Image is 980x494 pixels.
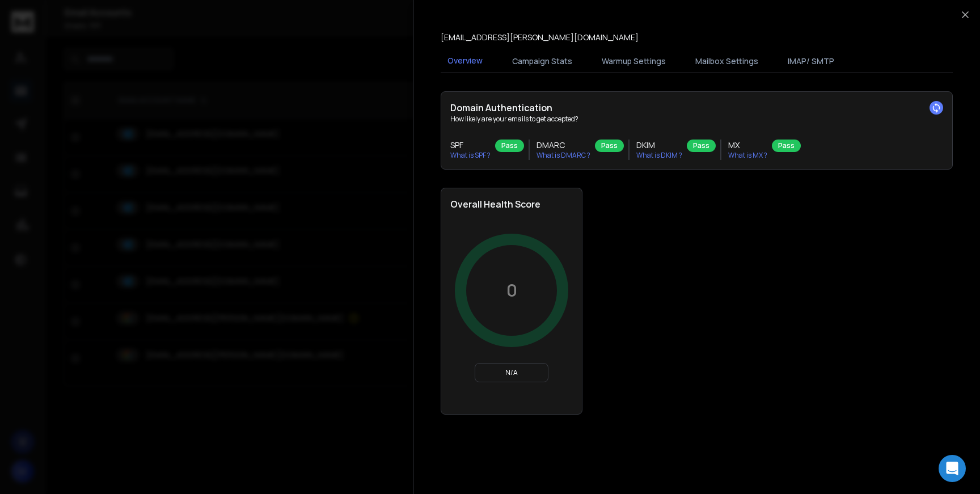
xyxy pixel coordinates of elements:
h3: SPF [450,140,491,151]
div: Open Intercom Messenger [939,455,966,482]
h2: Overall Health Score [450,197,573,211]
p: What is SPF ? [450,151,491,160]
h2: Domain Authentication [450,101,943,115]
h3: DMARC [537,140,590,151]
p: 0 [506,280,517,301]
p: N/A [480,368,543,377]
p: What is DMARC ? [537,151,590,160]
div: Pass [772,140,801,152]
p: [EMAIL_ADDRESS][PERSON_NAME][DOMAIN_NAME] [441,32,639,43]
div: Pass [495,140,524,152]
button: Campaign Stats [505,49,579,74]
p: How likely are your emails to get accepted? [450,115,943,124]
button: Overview [441,48,489,74]
h3: MX [728,140,767,151]
button: IMAP/ SMTP [781,49,841,74]
div: Pass [687,140,716,152]
h3: DKIM [636,140,682,151]
p: What is DKIM ? [636,151,682,160]
p: What is MX ? [728,151,767,160]
div: Pass [595,140,624,152]
button: Warmup Settings [595,49,673,74]
button: Mailbox Settings [688,49,765,74]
